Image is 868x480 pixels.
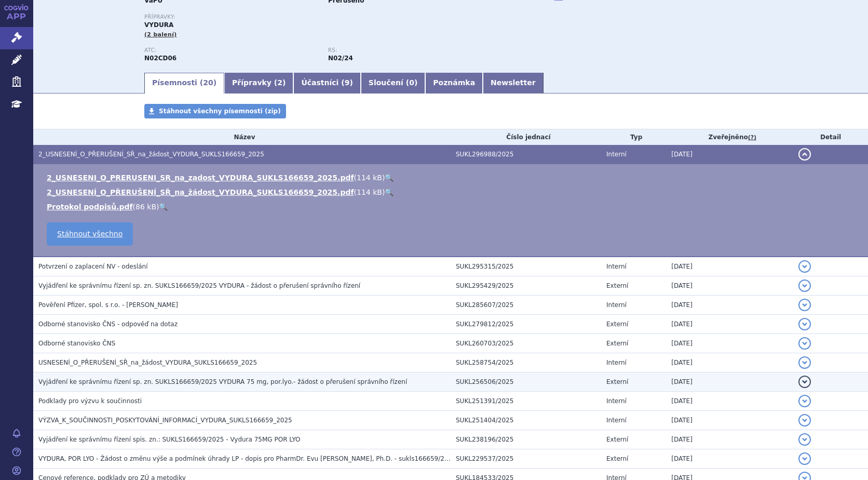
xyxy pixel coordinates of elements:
[159,203,168,211] a: 🔍
[666,257,793,276] td: [DATE]
[345,78,350,87] span: 9
[159,108,281,115] span: Stáhnout všechny písemnosti (zip)
[328,55,353,62] strong: rimegepant
[293,73,360,94] a: Účastníci (9)
[38,417,292,424] span: VÝZVA_K_SOUČINNOSTI_POSKYTOVÁNÍ_INFORMACÍ_VYDURA_SUKLS166659_2025
[451,372,601,392] td: SUKL256506/2025
[451,315,601,334] td: SUKL279812/2025
[144,73,224,94] a: Písemnosti (20)
[798,148,811,161] button: detail
[606,301,627,309] span: Interní
[38,397,142,405] span: Podklady pro výzvu k součinnosti
[798,260,811,273] button: detail
[277,78,282,87] span: 2
[606,417,627,424] span: Interní
[38,282,360,289] span: Vyjádření ke správnímu řízení sp. zn. SUKLS166659/2025 VYDURA - žádost o přerušení správního řízení
[666,353,793,372] td: [DATE]
[798,433,811,446] button: detail
[606,340,628,347] span: Externí
[38,301,178,309] span: Pověření Pfizer, spol. s r.o. - Kureková
[38,378,407,385] span: Vyjádření ke správnímu řízení sp. zn. SUKLS166659/2025 VYDURA 75 mg, por.lyo.- žádost o přerušení...
[666,334,793,353] td: [DATE]
[33,129,451,145] th: Název
[47,172,858,183] li: ( )
[798,376,811,388] button: detail
[798,414,811,426] button: detail
[38,455,456,462] span: VYDURA, POR LYO - Žádost o změnu výše a podmínek úhrady LP - dopis pro PharmDr. Evu Doleželovou, ...
[606,321,628,328] span: Externí
[451,449,601,469] td: SUKL229537/2025
[451,257,601,276] td: SUKL295315/2025
[357,174,382,182] span: 114 kB
[451,276,601,296] td: SUKL295429/2025
[666,392,793,411] td: [DATE]
[425,73,483,94] a: Poznámka
[135,203,156,211] span: 86 kB
[451,411,601,430] td: SUKL251404/2025
[144,47,318,54] p: ATC:
[47,202,858,212] li: ( )
[38,340,115,347] span: Odborné stanovisko ČNS
[38,263,148,270] span: Potvrzení o zaplacení NV - odeslání
[748,134,756,141] abbr: (?)
[38,359,257,366] span: USNESENÍ_O_PŘERUŠENÍ_SŘ_na_žádost_VYDURA_SUKLS166659_2025
[798,318,811,330] button: detail
[451,129,601,145] th: Číslo jednací
[798,452,811,465] button: detail
[666,145,793,164] td: [DATE]
[224,73,293,94] a: Přípravky (2)
[666,276,793,296] td: [DATE]
[798,356,811,369] button: detail
[666,129,793,145] th: Zveřejněno
[203,78,213,87] span: 20
[361,73,425,94] a: Sloučení (0)
[606,263,627,270] span: Interní
[666,411,793,430] td: [DATE]
[601,129,666,145] th: Typ
[666,315,793,334] td: [DATE]
[38,151,264,158] span: 2_USNESENÍ_O_PŘERUŠENÍ_SŘ_na_žádost_VYDURA_SUKLS166659_2025
[328,47,501,54] p: RS:
[47,222,133,246] a: Stáhnout všechno
[606,378,628,385] span: Externí
[798,395,811,407] button: detail
[451,296,601,315] td: SUKL285607/2025
[451,145,601,164] td: SUKL296988/2025
[385,188,394,196] a: 🔍
[798,337,811,350] button: detail
[666,430,793,449] td: [DATE]
[798,299,811,311] button: detail
[793,129,868,145] th: Detail
[666,449,793,469] td: [DATE]
[798,279,811,292] button: detail
[451,430,601,449] td: SUKL238196/2025
[357,188,382,196] span: 114 kB
[451,353,601,372] td: SUKL258754/2025
[666,296,793,315] td: [DATE]
[47,188,354,196] a: 2_USNESENÍ_O_PŘERUŠENÍ_SŘ_na_žádost_VYDURA_SUKLS166659_2025.pdf
[451,392,601,411] td: SUKL251391/2025
[144,31,177,38] span: (2 balení)
[409,78,414,87] span: 0
[606,282,628,289] span: Externí
[47,187,858,197] li: ( )
[483,73,544,94] a: Newsletter
[451,334,601,353] td: SUKL260703/2025
[47,174,354,182] a: 2_USNESENI_O_PRERUSENI_SR_na_zadost_VYDURA_SUKLS166659_2025.pdf
[606,436,628,443] span: Externí
[606,455,628,462] span: Externí
[606,359,627,366] span: Interní
[38,321,178,328] span: Odborné stanovisko ČNS - odpověď na dotaz
[666,372,793,392] td: [DATE]
[144,21,173,29] span: VYDURA
[385,174,394,182] a: 🔍
[47,203,133,211] a: Protokol podpisů.pdf
[144,104,286,118] a: Stáhnout všechny písemnosti (zip)
[144,14,512,20] p: Přípravky:
[606,397,627,405] span: Interní
[38,436,301,443] span: Vyjádření ke správnímu řízení spis. zn.: SUKLS166659/2025 - Vydura 75MG POR LYO
[144,55,177,62] strong: RIMEGEPANT
[606,151,627,158] span: Interní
